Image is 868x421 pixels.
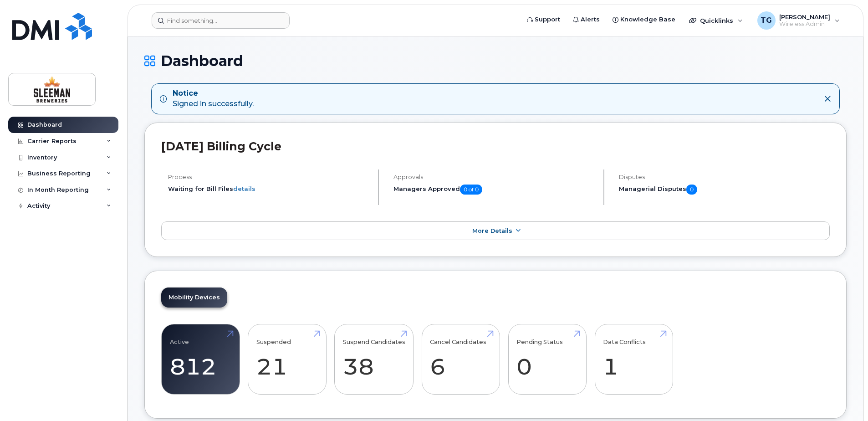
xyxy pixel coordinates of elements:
span: 0 of 0 [460,185,482,195]
h5: Managers Approved [393,185,596,195]
h4: Approvals [393,174,596,180]
li: Waiting for Bill Files [168,185,370,193]
h1: Dashboard [144,53,847,69]
a: Suspend Candidates 38 [343,329,405,390]
div: Signed in successfully. [173,88,254,109]
span: More Details [472,227,512,234]
a: Suspended 21 [256,329,318,390]
h2: [DATE] Billing Cycle [161,139,830,153]
a: Cancel Candidates 6 [430,329,491,390]
a: Mobility Devices [161,288,227,308]
a: details [233,185,255,192]
h4: Process [168,174,370,180]
h4: Disputes [619,174,830,180]
a: Data Conflicts 1 [603,329,664,390]
a: Pending Status 0 [516,329,578,390]
a: Active 812 [170,329,231,390]
h5: Managerial Disputes [619,185,830,195]
strong: Notice [173,88,254,99]
span: 0 [686,185,697,195]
